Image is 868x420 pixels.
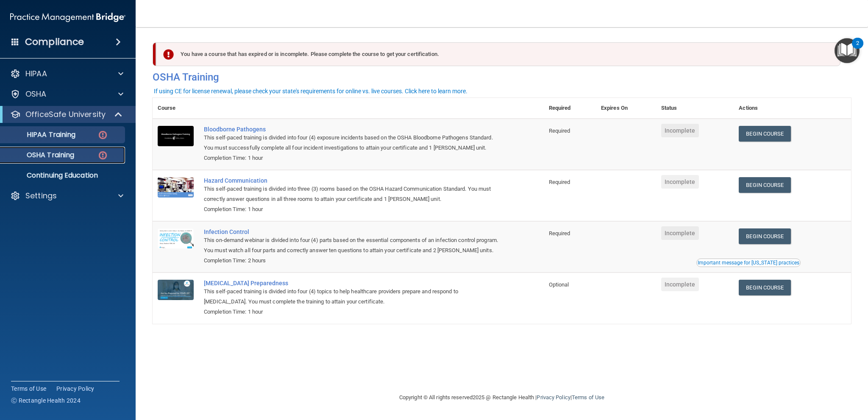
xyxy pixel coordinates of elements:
[661,175,699,189] span: Incomplete
[204,286,501,307] div: This self-paced training is divided into four (4) topics to help healthcare providers prepare and...
[204,228,501,235] a: Infection Control
[204,280,501,286] a: [MEDICAL_DATA] Preparedness
[698,260,799,265] div: Important message for [US_STATE] practices
[10,89,123,99] a: OSHA
[56,384,95,393] a: Privacy Policy
[204,204,501,214] div: Completion Time: 1 hour
[163,49,174,60] img: exclamation-circle-solid-danger.72ef9ffc.png
[739,228,790,244] a: Begin Course
[10,69,123,79] a: HIPAA
[11,384,46,393] a: Terms of Use
[6,151,74,159] p: OSHA Training
[154,88,467,94] div: If using CE for license renewal, please check your state's requirements for online vs. live cours...
[204,184,501,204] div: This self-paced training is divided into three (3) rooms based on the OSHA Hazard Communication S...
[204,256,501,266] div: Completion Time: 2 hours
[25,109,106,120] p: OfficeSafe University
[347,384,657,411] div: Copyright © All rights reserved 2025 @ Rectangle Health | |
[204,126,501,133] a: Bloodborne Pathogens
[661,124,699,137] span: Incomplete
[204,177,501,184] a: Hazard Communication
[856,43,859,54] div: 2
[549,230,570,236] span: Required
[739,126,790,142] a: Begin Course
[661,278,699,291] span: Incomplete
[156,42,840,66] div: You have a course that has expired or is incomplete. Please complete the course to get your certi...
[11,396,81,405] span: Ⓒ Rectangle Health 2024
[696,259,801,267] button: Read this if you are a dental practitioner in the state of CA
[10,109,123,120] a: OfficeSafe University
[739,177,790,193] a: Begin Course
[544,98,596,119] th: Required
[204,307,501,317] div: Completion Time: 1 hour
[204,235,501,256] div: This on-demand webinar is divided into four (4) parts based on the essential components of an inf...
[153,98,199,119] th: Course
[25,89,47,99] p: OSHA
[656,98,734,119] th: Status
[25,69,47,79] p: HIPAA
[549,281,569,288] span: Optional
[153,71,851,83] h4: OSHA Training
[153,87,469,95] button: If using CE for license renewal, please check your state's requirements for online vs. live cours...
[6,131,75,139] p: HIPAA Training
[537,394,570,401] a: Privacy Policy
[661,226,699,240] span: Incomplete
[10,9,125,26] img: PMB logo
[734,98,851,119] th: Actions
[6,171,121,180] p: Continuing Education
[549,128,570,134] span: Required
[204,153,501,163] div: Completion Time: 1 hour
[722,360,858,394] iframe: Drift Widget Chat Controller
[739,280,790,295] a: Begin Course
[97,150,108,161] img: danger-circle.6113f641.png
[549,179,570,185] span: Required
[25,191,57,201] p: Settings
[572,394,604,401] a: Terms of Use
[835,38,860,63] button: Open Resource Center, 2 new notifications
[596,98,656,119] th: Expires On
[204,133,501,153] div: This self-paced training is divided into four (4) exposure incidents based on the OSHA Bloodborne...
[25,36,84,48] h4: Compliance
[10,191,123,201] a: Settings
[97,130,108,140] img: danger-circle.6113f641.png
